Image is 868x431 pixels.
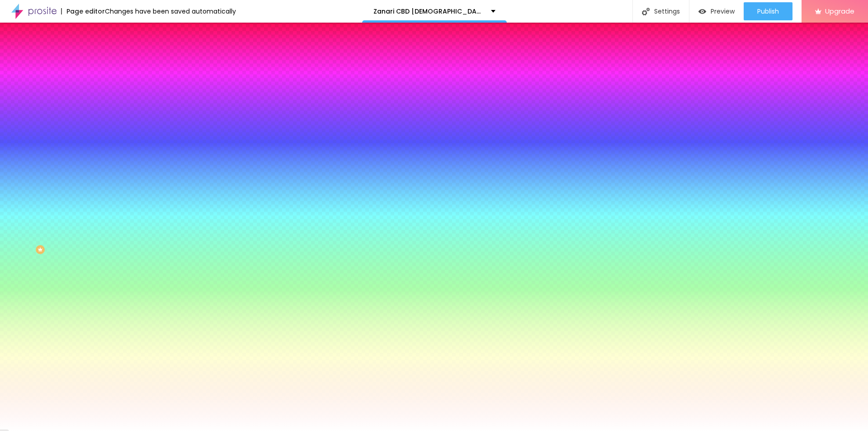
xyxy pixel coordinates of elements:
p: Zanari CBD [DEMOGRAPHIC_DATA][MEDICAL_DATA] Gummies [373,8,484,14]
div: Changes have been saved automatically [105,8,236,14]
span: Preview [711,8,735,15]
img: view-1.svg [698,8,706,15]
img: Icone [642,8,650,15]
span: Publish [757,8,779,15]
button: Publish [744,2,793,20]
button: Preview [689,2,744,20]
div: Page editor [61,8,105,14]
span: Upgrade [825,7,854,15]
